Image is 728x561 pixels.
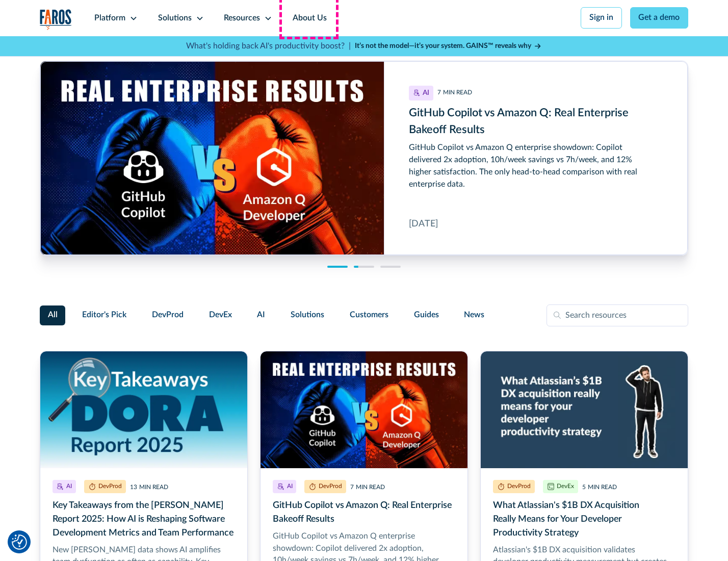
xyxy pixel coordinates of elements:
[40,304,689,327] form: Filter Form
[40,9,72,30] img: Logo of the analytics and reporting company Faros.
[40,61,688,255] a: GitHub Copilot vs Amazon Q: Real Enterprise Bakeoff Results
[414,309,439,321] span: Guides
[94,12,125,24] div: Platform
[464,309,484,321] span: News
[40,61,688,255] div: cms-link
[40,9,72,30] a: home
[257,309,265,321] span: AI
[481,351,688,468] img: Developer scratching his head on a blue background
[581,7,622,29] a: Sign in
[186,40,351,53] p: What's holding back AI's productivity boost? |
[224,12,260,24] div: Resources
[291,309,324,321] span: Solutions
[152,309,184,321] span: DevProd
[12,534,27,550] button: Cookie Settings
[82,309,126,321] span: Editor's Pick
[630,7,689,29] a: Get a demo
[355,41,542,52] a: It’s not the model—it’s your system. GAINS™ reveals why
[209,309,232,321] span: DevEx
[158,12,192,24] div: Solutions
[350,309,388,321] span: Customers
[261,351,467,468] img: Illustration of a boxing match of GitHub Copilot vs. Amazon Q. with real enterprise results.
[40,351,247,468] img: Key takeaways from the DORA Report 2025
[48,309,58,321] span: All
[355,42,531,49] strong: It’s not the model—it’s your system. GAINS™ reveals why
[547,304,688,327] input: Search resources
[12,534,27,550] img: Revisit consent button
